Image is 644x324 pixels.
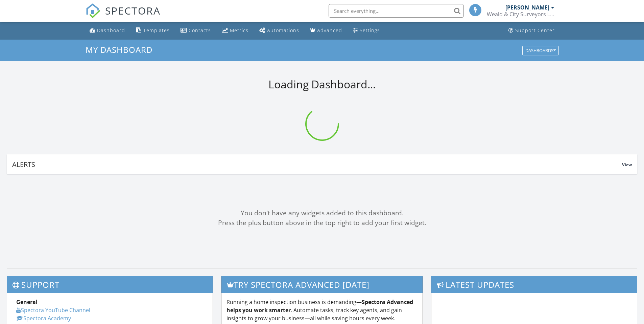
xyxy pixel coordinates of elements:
a: Automations (Basic) [257,24,302,37]
h3: Try spectora advanced [DATE] [221,276,423,293]
div: Automations [267,27,299,34]
div: Contacts [189,27,211,34]
div: Metrics [230,27,248,34]
a: Dashboard [87,24,128,37]
div: Advanced [317,27,342,34]
div: Dashboards [525,48,556,53]
a: Templates [133,24,172,37]
a: Advanced [307,24,345,37]
p: Running a home inspection business is demanding— . Automate tasks, track key agents, and gain ins... [226,298,418,322]
input: Search everything... [329,4,464,18]
a: Settings [350,24,383,37]
a: Spectora Academy [16,315,71,322]
div: Press the plus button above in the top right to add your first widget. [7,218,637,228]
strong: General [16,298,38,306]
button: Dashboards [522,46,559,55]
div: Weald & City Surveyors Limited [487,11,554,18]
div: Dashboard [97,27,125,34]
h3: Support [7,276,213,293]
img: The Best Home Inspection Software - Spectora [86,3,100,18]
a: Support Center [506,24,557,37]
div: Templates [143,27,170,34]
div: You don't have any widgets added to this dashboard. [7,208,637,218]
a: SPECTORA [86,9,161,23]
h3: Latest Updates [431,276,637,293]
span: My Dashboard [86,44,152,55]
a: Contacts [178,24,214,37]
a: Spectora YouTube Channel [16,306,90,314]
span: SPECTORA [105,3,161,18]
div: [PERSON_NAME] [505,4,549,11]
span: View [622,162,632,168]
div: Support Center [515,27,555,34]
div: Settings [360,27,380,34]
strong: Spectora Advanced helps you work smarter [226,298,413,314]
a: Metrics [219,24,251,37]
div: Alerts [12,160,622,169]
